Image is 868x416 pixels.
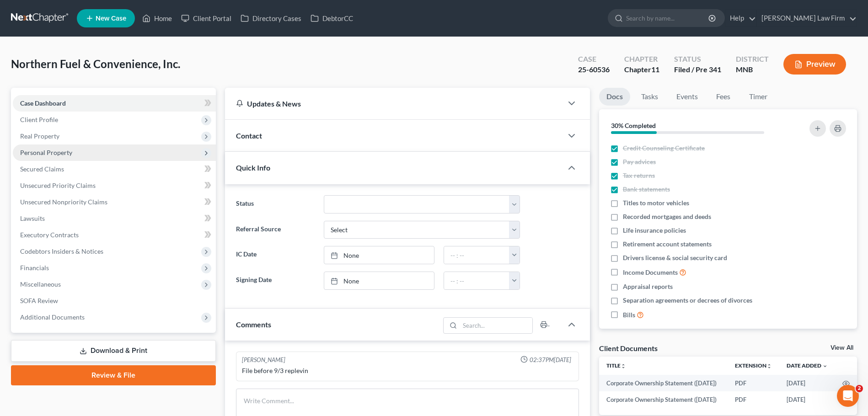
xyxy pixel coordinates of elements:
span: Miscellaneous [20,280,61,288]
span: Contact [236,131,262,140]
strong: 30% Completed [611,122,656,129]
label: Status [231,195,320,213]
span: Comments [236,320,271,329]
span: Retirement account statements [623,240,712,249]
div: Filed / Pre 341 [674,64,721,75]
span: Unsecured Priority Claims [20,181,96,189]
a: SOFA Review [13,293,216,309]
span: 2 [856,385,863,392]
i: expand_more [822,363,828,369]
a: Client Portal [177,10,236,27]
span: Northern Fuel & Convenience, Inc. [11,57,180,70]
span: 02:37PM[DATE] [530,356,571,364]
a: Secured Claims [13,161,216,177]
div: Case [578,54,610,64]
td: [DATE] [779,375,835,391]
label: IC Date [231,246,320,264]
i: unfold_more [621,363,626,369]
a: Fees [709,88,738,106]
a: Directory Cases [236,10,306,27]
div: Status [674,54,721,64]
a: Titleunfold_more [606,362,626,369]
span: Income Documents [623,268,678,277]
input: -- : -- [444,272,509,289]
span: Bank statements [623,185,670,194]
a: Extensionunfold_more [735,362,772,369]
input: Search by name... [626,10,710,27]
div: File before 9/3 replevin [242,366,573,375]
span: New Case [96,15,126,22]
div: [PERSON_NAME] [242,356,285,364]
a: Docs [599,88,630,106]
td: Corporate Ownership Statement ([DATE]) [599,391,728,408]
span: Real Property [20,132,59,140]
div: District [736,54,769,64]
div: MNB [736,64,769,75]
span: Financials [20,264,49,272]
a: View All [830,345,853,351]
span: Titles to motor vehicles [623,198,689,208]
span: Drivers license & social security card [623,253,727,262]
span: Executory Contracts [20,231,79,239]
td: PDF [728,391,779,408]
a: Date Added expand_more [787,362,828,369]
span: SOFA Review [20,297,58,304]
label: Signing Date [231,272,320,290]
a: Case Dashboard [13,95,216,112]
span: Secured Claims [20,165,64,173]
span: Case Dashboard [20,99,66,107]
button: Preview [783,54,846,75]
a: Review & File [11,365,216,385]
div: 25-60536 [578,64,610,75]
span: Unsecured Nonpriority Claims [20,198,107,206]
iframe: Intercom live chat [837,385,859,407]
a: [PERSON_NAME] Law Firm [757,10,857,27]
span: Pay advices [623,157,656,166]
div: Chapter [624,54,659,64]
a: Help [725,10,756,27]
span: Codebtors Insiders & Notices [20,247,103,255]
td: Corporate Ownership Statement ([DATE]) [599,375,728,391]
td: [DATE] [779,391,835,408]
input: -- : -- [444,246,509,264]
a: Unsecured Nonpriority Claims [13,194,216,210]
a: Tasks [634,88,665,106]
span: Life insurance policies [623,226,686,235]
span: Personal Property [20,149,72,156]
div: Updates & News [236,99,552,108]
a: Home [138,10,177,27]
a: Lawsuits [13,210,216,227]
span: 11 [651,65,659,74]
span: Separation agreements or decrees of divorces [623,296,752,305]
a: None [324,272,434,289]
a: None [324,246,434,264]
td: PDF [728,375,779,391]
a: Executory Contracts [13,227,216,243]
input: Search... [460,318,532,333]
a: Timer [742,88,775,106]
span: Bills [623,310,635,320]
a: DebtorCC [306,10,358,27]
span: Additional Documents [20,313,85,321]
span: Appraisal reports [623,282,673,291]
span: Tax returns [623,171,655,180]
span: Lawsuits [20,214,45,222]
a: Unsecured Priority Claims [13,177,216,194]
span: Recorded mortgages and deeds [623,212,711,221]
span: Credit Counseling Certificate [623,144,705,153]
div: Client Documents [599,343,658,353]
a: Events [669,88,705,106]
span: Quick Info [236,163,270,172]
span: Client Profile [20,116,58,123]
i: unfold_more [766,363,772,369]
div: Chapter [624,64,659,75]
label: Referral Source [231,221,320,239]
a: Download & Print [11,340,216,362]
